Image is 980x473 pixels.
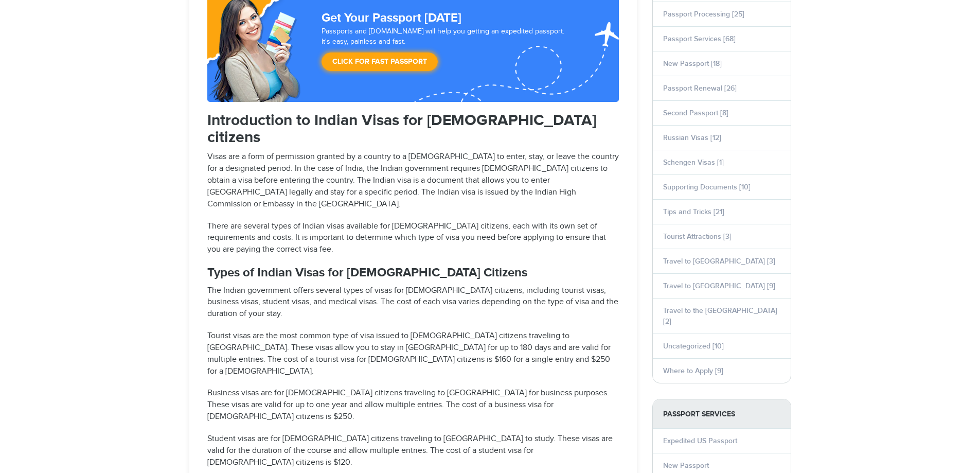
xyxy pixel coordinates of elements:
strong: Introduction to Indian Visas for [DEMOGRAPHIC_DATA] citizens [207,111,596,147]
p: Student visas are for [DEMOGRAPHIC_DATA] citizens traveling to [GEOGRAPHIC_DATA] to study. These ... [207,433,619,469]
a: Uncategorized [10] [663,342,724,351]
a: Passport Services [68] [663,34,736,43]
p: There are several types of Indian visas available for [DEMOGRAPHIC_DATA] citizens, each with its ... [207,221,619,256]
a: Passport Renewal [26] [663,84,737,93]
a: Passport Processing [25] [663,10,744,19]
a: Expedited US Passport [663,436,737,445]
a: Travel to [GEOGRAPHIC_DATA] [3] [663,257,775,266]
a: Travel to the [GEOGRAPHIC_DATA] [2] [663,306,777,326]
a: New Passport [663,461,709,470]
a: New Passport [18] [663,59,722,68]
a: Schengen Visas [1] [663,158,724,167]
div: Passports and [DOMAIN_NAME] will help you getting an expedited passport. It's easy, painless and ... [317,27,574,76]
p: Business visas are for [DEMOGRAPHIC_DATA] citizens traveling to [GEOGRAPHIC_DATA] for business pu... [207,388,619,423]
p: The Indian government offers several types of visas for [DEMOGRAPHIC_DATA] citizens, including to... [207,285,619,321]
a: Click for Fast Passport [322,52,438,71]
strong: PASSPORT SERVICES [653,399,791,429]
a: Second Passport [8] [663,109,728,117]
a: Russian Visas [12] [663,133,721,142]
a: Travel to [GEOGRAPHIC_DATA] [9] [663,282,775,290]
strong: Get Your Passport [DATE] [322,10,461,25]
a: Tips and Tricks [21] [663,207,724,216]
a: Where to Apply [9] [663,366,723,375]
a: Tourist Attractions [3] [663,232,732,241]
p: Tourist visas are the most common type of visa issued to [DEMOGRAPHIC_DATA] citizens traveling to... [207,330,619,377]
a: Supporting Documents [10] [663,183,751,191]
strong: Types of Indian Visas for [DEMOGRAPHIC_DATA] Citizens [207,265,527,280]
p: Visas are a form of permission granted by a country to a [DEMOGRAPHIC_DATA] to enter, stay, or le... [207,151,619,210]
